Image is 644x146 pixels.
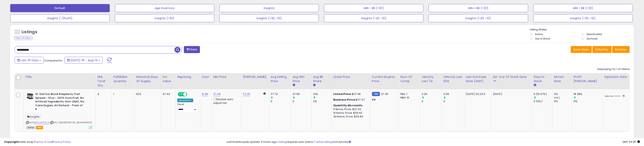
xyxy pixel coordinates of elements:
[554,100,572,103] div: 0%
[587,37,598,40] label: Archived
[115,14,214,22] button: Insights (>30)
[293,100,311,103] div: 0
[26,92,92,129] div: ASIN:
[333,98,367,102] div: $37.47
[26,114,41,119] span: Insights
[178,93,183,96] span: ON
[243,75,267,79] div: [PERSON_NAME]
[187,93,193,96] span: OFF
[333,92,352,96] b: Listed Price:
[372,92,380,96] small: FBM
[10,14,110,22] button: Insights (-/Profit)
[213,97,238,105] div: Disable auto adjust min
[493,75,530,79] div: Est. Out Of Stock Date
[333,103,363,107] b: Quantity discounts
[443,100,464,103] div: 0
[493,92,529,96] p: [DATE]
[554,92,572,96] div: 0%
[612,46,630,53] button: Actions
[587,32,602,36] label: Deactivated
[115,4,214,12] button: Age Inventory
[26,92,34,100] img: 51mPm-aSFzL._SL40_.jpg
[603,73,630,89] th: CSV column name: cust_attr_1_Expiration date
[422,75,440,83] div: Velocity Last 7d
[71,58,98,62] span: [DATE]-16 - Aug-14
[213,75,239,79] div: Min Price
[574,75,601,83] div: Profit [PERSON_NAME]
[293,75,310,83] div: Avg Win Price
[313,92,331,96] div: 14%
[44,59,63,62] span: Compared to:
[595,47,608,52] span: Columns
[25,75,94,79] div: Title
[574,100,603,103] div: 0%
[333,75,369,79] div: Listed Price
[4,140,71,144] div: seller snap | |
[466,92,488,96] div: [DATE] 20:24:11
[313,100,331,103] div: 0%
[227,140,640,144] div: Last InventoryLab Update: 5 hours ago, requires user action, not synced.
[333,98,356,102] b: Business Price:
[466,75,490,83] div: Last Purchase Date (GMT)
[113,75,133,83] div: Fulfillable Quantity
[26,126,35,129] span: All listings currently available for purchase on Amazon
[14,36,32,40] div: Clear All Filters
[21,58,38,62] span: Last 30 Days
[219,4,319,12] button: Insights
[53,140,71,144] a: Privacy Policy
[278,140,286,144] a: 1 listing
[333,107,367,111] div: 5 Items, Price: $37.02
[271,92,291,96] div: 37.74
[422,92,442,96] div: 0.29
[177,103,197,112] div: Preset:
[534,83,536,87] small: Days In Stock.
[534,75,551,83] div: Days In Stock
[163,92,172,96] div: 67.44
[10,4,110,12] button: Default
[554,96,560,99] small: (0%)
[35,92,85,112] b: St. Dalfour Black Raspberry Fruit Spread - 10oz - 100% from Fruit, No Artificial Ingredients, Non...
[136,92,158,96] div: N/A
[271,75,289,83] div: Avg Selling Price
[324,4,423,12] button: MIN < BB (>30)
[597,67,630,71] div: Displaying 1 to 1 of 1 items
[554,75,570,83] div: Return Rate
[534,92,552,96] div: 5 (16.67%)
[113,92,131,96] div: 1
[592,46,612,53] button: Columns
[313,83,316,87] small: Avg BB Share.
[293,83,295,87] small: Avg Win Price.
[271,100,291,103] div: 0
[333,104,367,107] div: :
[34,121,49,124] a: B004AHD5VK
[202,75,210,79] div: Cost
[4,140,19,144] strong: Copyright
[574,92,603,96] div: 18.38%
[429,4,528,12] button: MIN = BB (>30)
[163,75,174,83] div: Inv. value
[293,92,311,96] div: 37.99
[243,92,250,96] a: 52.95
[313,75,330,83] div: Avg BB Share
[535,32,543,36] label: Active
[22,29,37,35] h5: Listings
[429,14,528,22] button: Insights (>30, <10)
[605,75,628,79] div: Expiration date
[422,100,442,103] div: 0
[534,100,552,103] div: 0 (0%)
[15,57,44,64] button: Last 30 Days
[535,37,550,40] label: Out of Stock
[622,140,640,144] span: 2025-09-15 04:05 GMT
[324,14,423,22] button: Insights (<30, >10)
[177,75,198,79] div: Repricing
[381,92,388,96] span: 37.45
[333,111,367,115] div: 10 Items, Price: $36.92
[50,121,92,124] span: | SKU: 084380957147_B004AHD5VK
[219,14,319,22] button: Insights (>30, >10)
[36,126,43,129] span: FBA
[35,140,52,144] a: Terms of Use
[533,4,633,12] button: MIN > BB (>30)
[571,46,592,53] button: Save View
[533,14,633,22] button: Insights (<30, <10)
[333,115,367,118] div: 20 Items, Price: $36.83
